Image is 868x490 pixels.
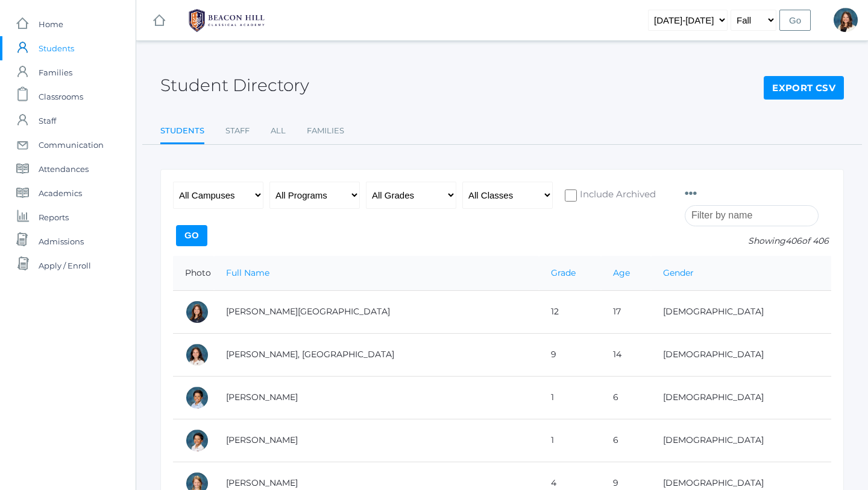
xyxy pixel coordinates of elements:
span: Staff [39,109,56,133]
a: Gender [663,267,694,278]
div: Phoenix Abdulla [185,343,209,367]
th: Photo [173,256,214,291]
td: 17 [601,290,651,333]
h2: Student Directory [160,76,309,95]
div: Grayson Abrea [185,428,209,453]
span: Admissions [39,229,84,253]
input: Go [779,10,811,31]
a: Age [613,267,630,278]
span: Families [39,60,72,84]
span: Include Archived [577,188,656,203]
div: Dominic Abrea [185,386,209,410]
td: 6 [601,376,651,419]
td: [PERSON_NAME] [214,376,539,419]
td: [DEMOGRAPHIC_DATA] [651,333,831,376]
td: [PERSON_NAME], [GEOGRAPHIC_DATA] [214,333,539,376]
td: [DEMOGRAPHIC_DATA] [651,290,831,333]
td: 14 [601,333,651,376]
span: 406 [785,235,802,246]
a: Staff [225,119,250,143]
a: Grade [551,267,576,278]
p: Showing of 406 [685,235,831,247]
input: Include Archived [565,189,577,202]
td: 1 [539,419,601,462]
span: Apply / Enroll [39,253,91,278]
td: 6 [601,419,651,462]
span: Home [39,12,63,36]
img: BHCALogos-05-308ed15e86a5a0abce9b8dd61676a3503ac9727e845dece92d48e8588c001991.png [181,5,272,36]
span: Attendances [39,157,89,181]
a: Export CSV [764,76,844,100]
td: [DEMOGRAPHIC_DATA] [651,419,831,462]
input: Go [176,225,207,246]
span: Reports [39,205,69,229]
input: Filter by name [685,205,819,226]
a: All [271,119,286,143]
span: Academics [39,181,82,205]
td: [PERSON_NAME][GEOGRAPHIC_DATA] [214,290,539,333]
a: Full Name [226,267,269,278]
span: Students [39,36,74,60]
span: Classrooms [39,84,83,109]
td: [PERSON_NAME] [214,419,539,462]
td: [DEMOGRAPHIC_DATA] [651,376,831,419]
span: Communication [39,133,104,157]
a: Students [160,119,204,145]
div: Teresa Deutsch [834,8,858,32]
td: 12 [539,290,601,333]
div: Charlotte Abdulla [185,300,209,324]
a: Families [307,119,344,143]
td: 1 [539,376,601,419]
td: 9 [539,333,601,376]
